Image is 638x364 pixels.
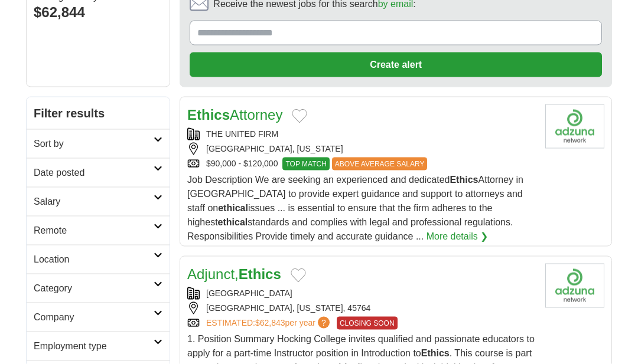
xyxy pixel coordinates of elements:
a: Location [27,245,170,274]
span: $62,843 [255,318,285,327]
a: More details ❯ [427,229,489,244]
a: Company [27,303,170,332]
h2: Employment type [34,339,154,353]
img: Company logo [545,104,604,149]
h2: Location [34,252,154,267]
span: CLOSING SOON [337,317,398,330]
strong: ethical [218,217,248,227]
a: Sort by [27,129,170,158]
div: [GEOGRAPHIC_DATA] [187,287,536,300]
div: [GEOGRAPHIC_DATA], [US_STATE], 45764 [187,302,536,314]
strong: ethical [218,203,248,213]
a: Category [27,274,170,303]
a: Employment type [27,332,170,360]
strong: Ethics [421,348,450,358]
a: ESTIMATED:$62,843per year? [206,317,332,330]
h2: Remote [34,224,154,238]
span: TOP MATCH [282,158,329,170]
span: ? [318,317,330,329]
div: [GEOGRAPHIC_DATA], [US_STATE] [187,143,536,155]
h2: Date posted [34,166,154,180]
span: Job Description We are seeking an experienced and dedicated Attorney in [GEOGRAPHIC_DATA] to prov... [187,175,523,241]
strong: Ethics [187,107,230,123]
strong: Ethics [450,175,478,185]
div: $62,844 [34,2,162,23]
span: ABOVE AVERAGE SALARY [332,158,428,170]
a: Remote [27,216,170,245]
button: Add to favorite jobs [292,109,307,123]
a: Date posted [27,158,170,187]
h2: Category [34,281,154,296]
h2: Filter results [27,97,170,129]
img: Company logo [545,264,604,308]
div: $90,000 - $120,000 [187,158,536,170]
h2: Sort by [34,137,154,151]
button: Create alert [190,53,602,77]
strong: Ethics [239,266,281,282]
button: Add to favorite jobs [291,268,306,283]
div: THE UNITED FIRM [187,128,536,140]
h2: Salary [34,195,154,209]
a: Salary [27,187,170,216]
h2: Company [34,310,154,324]
a: EthicsAttorney [187,107,282,123]
a: Adjunct,Ethics [187,266,281,282]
